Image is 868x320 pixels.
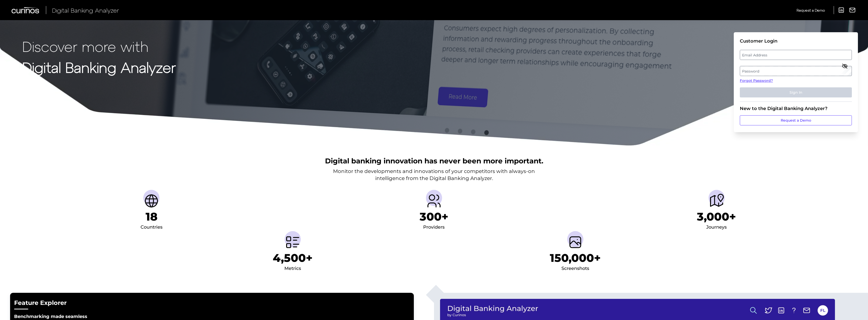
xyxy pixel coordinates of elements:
[740,106,852,111] div: New to the Digital Banking Analyzer?
[22,59,176,76] strong: Digital Banking Analyzer
[561,265,589,273] div: Screenshots
[284,265,301,273] div: Metrics
[740,87,852,97] button: Sign In
[740,115,852,125] a: Request a Demo
[697,210,736,223] h1: 3,000+
[797,8,825,12] span: Request a Demo
[420,210,448,223] h1: 300+
[740,78,852,83] a: Forgot Password?
[12,7,40,13] img: Curinos
[797,6,825,14] a: Request a Demo
[146,210,157,223] h1: 18
[14,299,410,307] h2: Feature Explorer
[567,234,583,250] img: Screenshots
[285,234,301,250] img: Metrics
[423,223,445,231] div: Providers
[14,314,87,319] strong: Benchmarking made seamless
[333,168,535,182] p: Monitor the developments and innovations of your competitors with always-on intelligence from the...
[740,66,851,76] label: Password
[706,223,727,231] div: Journeys
[550,251,601,265] h1: 150,000+
[141,223,162,231] div: Countries
[325,156,543,166] h2: Digital banking innovation has never been more important.
[426,193,442,209] img: Providers
[740,38,852,44] div: Customer Login
[22,38,176,54] p: Discover more with
[740,50,851,59] label: Email Address
[709,193,725,209] img: Journeys
[273,251,313,265] h1: 4,500+
[52,7,119,14] span: Digital Banking Analyzer
[143,193,159,209] img: Countries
